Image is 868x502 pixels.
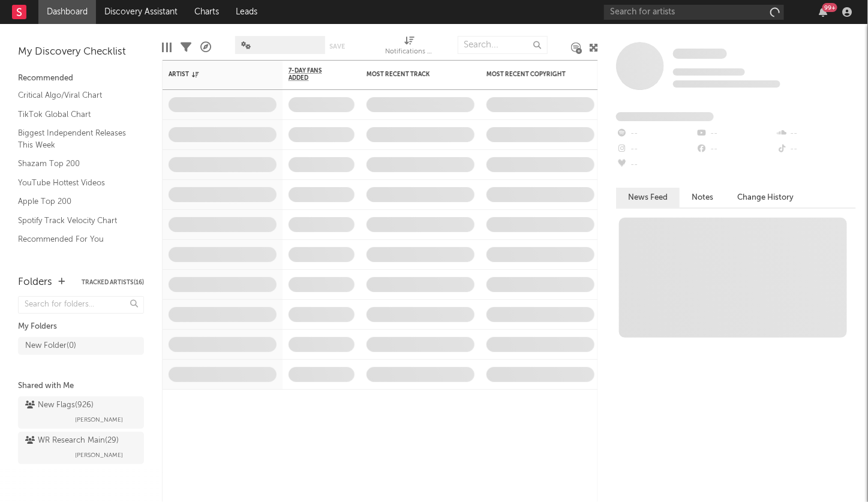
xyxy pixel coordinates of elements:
[18,233,132,246] a: Recommended For You
[25,398,94,413] div: New Flags ( 926 )
[18,379,144,393] div: Shared with Me
[18,89,132,102] a: Critical Algo/Viral Chart
[673,80,780,88] span: 0 fans last week
[162,30,172,65] div: Edit Columns
[25,339,76,353] div: New Folder ( 0 )
[616,157,696,173] div: --
[18,396,144,429] a: New Flags(926)[PERSON_NAME]
[776,142,856,157] div: --
[673,49,727,59] span: Some Artist
[604,5,784,20] input: Search for artists
[75,448,123,462] span: [PERSON_NAME]
[169,71,259,78] div: Artist
[18,127,132,151] a: Biggest Independent Releases This Week
[18,176,132,190] a: YouTube Hottest Videos
[18,432,144,464] a: WR Research Main(29)[PERSON_NAME]
[18,337,144,355] a: New Folder(0)
[181,30,191,65] div: Filters
[673,48,727,60] a: Some Artist
[696,126,776,142] div: --
[696,142,776,157] div: --
[75,413,123,427] span: [PERSON_NAME]
[18,275,52,290] div: Folders
[616,188,680,208] button: News Feed
[18,157,132,170] a: Shazam Top 200
[200,30,211,65] div: A&R Pipeline
[18,45,144,59] div: My Discovery Checklist
[82,279,144,285] button: Tracked Artists(16)
[386,45,434,59] div: Notifications (Artist)
[289,67,337,82] span: 7-Day Fans Added
[18,252,132,276] a: TikTok Videos Assistant / Last 7 Days - Top
[367,71,456,78] div: Most Recent Track
[18,320,144,334] div: My Folders
[486,71,576,78] div: Most Recent Copyright
[18,296,144,314] input: Search for folders...
[616,142,696,157] div: --
[458,36,548,54] input: Search...
[18,71,144,86] div: Recommended
[680,188,725,208] button: Notes
[18,214,132,227] a: Spotify Track Velocity Chart
[725,188,806,208] button: Change History
[386,30,434,65] div: Notifications (Artist)
[18,108,132,121] a: TikTok Global Chart
[329,43,345,50] button: Save
[673,68,745,76] span: Tracking Since: [DATE]
[616,126,696,142] div: --
[25,434,119,448] div: WR Research Main ( 29 )
[819,7,827,17] button: 99+
[822,3,837,12] div: 99 +
[18,195,132,208] a: Apple Top 200
[776,126,856,142] div: --
[616,112,714,121] span: Fans Added by Platform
